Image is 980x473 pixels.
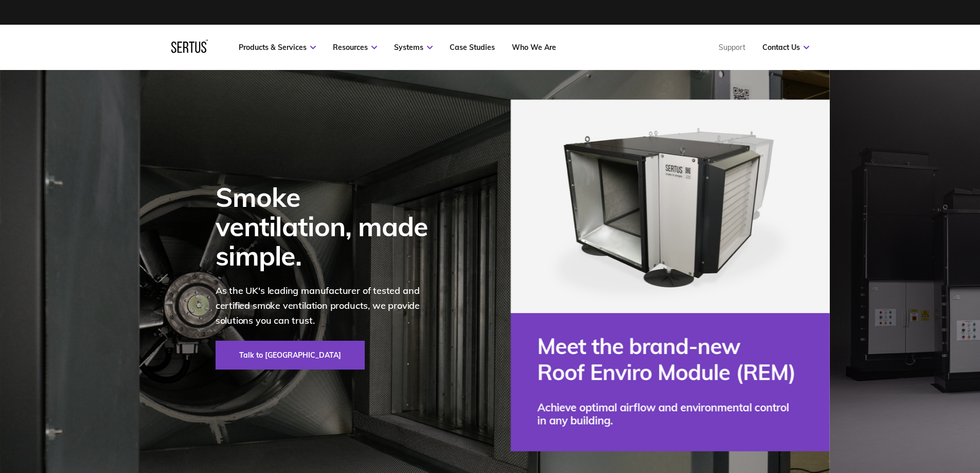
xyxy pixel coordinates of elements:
div: Smoke ventilation, made simple. [216,182,442,271]
a: Support [719,43,745,52]
a: Resources [333,43,377,52]
a: Talk to [GEOGRAPHIC_DATA] [216,341,365,370]
a: Case Studies [450,43,495,52]
a: Products & Services [239,43,316,52]
a: Who We Are [512,43,556,52]
p: As the UK's leading manufacturer of tested and certified smoke ventilation products, we provide s... [216,284,442,328]
a: Contact Us [762,43,809,52]
a: Systems [394,43,433,52]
